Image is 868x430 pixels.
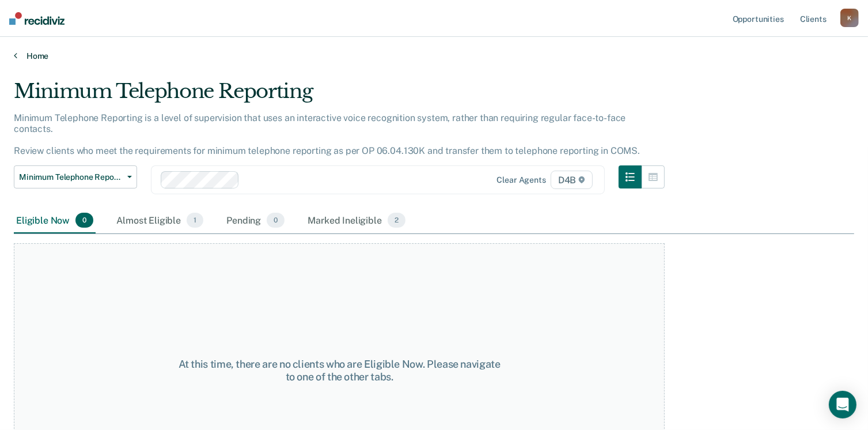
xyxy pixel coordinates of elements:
[187,213,203,228] span: 1
[551,171,593,189] span: D4B
[840,9,859,27] button: K
[9,12,65,25] img: Recidiviz
[14,165,137,188] button: Minimum Telephone Reporting
[14,112,640,157] p: Minimum Telephone Reporting is a level of supervision that uses an interactive voice recognition ...
[75,213,93,228] span: 0
[497,175,546,185] div: Clear agents
[224,208,287,233] div: Pending0
[829,391,856,418] div: Open Intercom Messenger
[19,172,123,182] span: Minimum Telephone Reporting
[14,80,665,112] div: Minimum Telephone Reporting
[388,213,405,228] span: 2
[14,208,96,233] div: Eligible Now0
[114,208,206,233] div: Almost Eligible1
[267,213,285,228] span: 0
[14,51,854,61] a: Home
[177,358,502,383] div: At this time, there are no clients who are Eligible Now. Please navigate to one of the other tabs.
[305,208,408,233] div: Marked Ineligible2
